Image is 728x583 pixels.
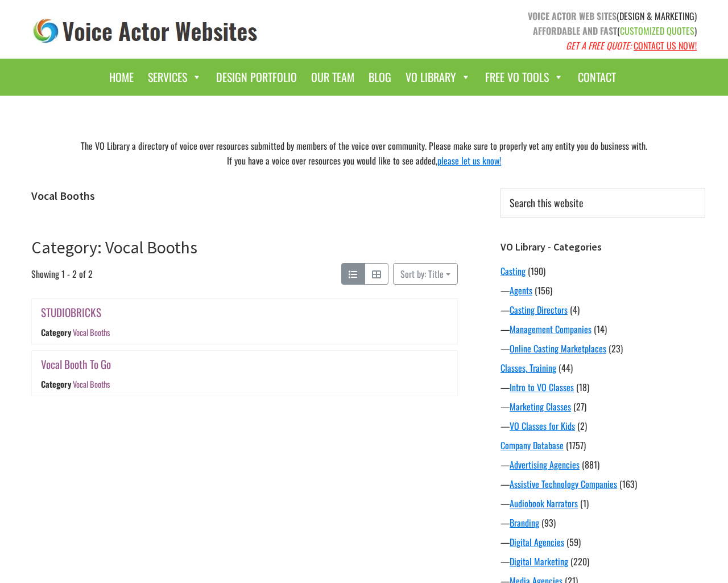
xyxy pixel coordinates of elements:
[500,535,705,549] div: —
[570,555,589,568] span: (220)
[576,380,589,394] span: (18)
[566,39,631,52] em: GET A FREE QUOTE:
[31,189,458,203] h1: Vocal Booths
[500,458,705,471] div: —
[528,264,545,278] span: (190)
[533,24,617,38] strong: AFFORDABLE AND FAST
[500,241,705,253] h3: VO Library - Categories
[510,496,578,510] a: Audiobook Narrators
[41,356,111,372] a: Vocal Booth To Go
[31,263,93,285] span: Showing 1 - 2 of 2
[142,64,208,90] a: Services
[510,555,568,568] a: Digital Marketing
[41,304,101,321] a: STUDIOBRICKS
[500,188,705,218] input: Search this website
[634,39,697,52] a: CONTACT US NOW!
[104,64,139,90] a: Home
[510,516,539,529] a: Branding
[500,303,705,317] div: —
[41,327,71,339] div: Category
[510,380,574,394] a: Intro to VO Classes
[510,342,606,355] a: Online Casting Marketplaces
[393,263,458,285] button: Sort by: Title
[31,16,260,46] img: voice_actor_websites_logo
[528,9,617,23] strong: VOICE ACTOR WEB SITES
[566,438,586,452] span: (1757)
[500,322,705,336] div: —
[566,535,581,549] span: (59)
[535,284,552,297] span: (156)
[500,400,705,413] div: —
[73,327,110,339] a: Vocal Booths
[609,342,623,355] span: (23)
[400,64,477,90] a: VO Library
[73,378,110,390] a: Vocal Booths
[23,136,705,171] div: The VO Library a directory of voice over resources submitted by members of the voice over communi...
[500,380,705,394] div: —
[510,477,617,491] a: Assistive Technology Companies
[500,438,564,452] a: Company Database
[541,516,556,529] span: (93)
[510,458,580,471] a: Advertising Agencies
[500,555,705,568] div: —
[510,322,591,336] a: Management Companies
[582,458,599,471] span: (881)
[570,303,580,317] span: (4)
[577,419,587,433] span: (2)
[510,303,568,317] a: Casting Directors
[619,477,637,491] span: (163)
[500,264,526,278] a: Casting
[373,9,697,53] p: (DESIGN & MARKETING) ( )
[580,496,589,510] span: (1)
[500,342,705,355] div: —
[573,400,586,413] span: (27)
[510,535,564,549] a: Digital Agencies
[500,496,705,510] div: —
[500,361,556,375] a: Classes, Training
[305,64,360,90] a: Our Team
[500,516,705,529] div: —
[559,361,573,375] span: (44)
[210,64,303,90] a: Design Portfolio
[510,400,571,413] a: Marketing Classes
[510,284,532,297] a: Agents
[437,154,501,167] a: please let us know!
[500,419,705,433] div: —
[31,236,197,258] a: Category: Vocal Booths
[510,419,575,433] a: VO Classes for Kids
[41,378,71,390] div: Category
[500,477,705,491] div: —
[620,24,694,38] span: CUSTOMIZED QUOTES
[500,284,705,297] div: —
[572,64,622,90] a: Contact
[479,64,569,90] a: Free VO Tools
[363,64,397,90] a: Blog
[594,322,607,336] span: (14)
[31,237,458,413] article: Category: Vocal Booths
